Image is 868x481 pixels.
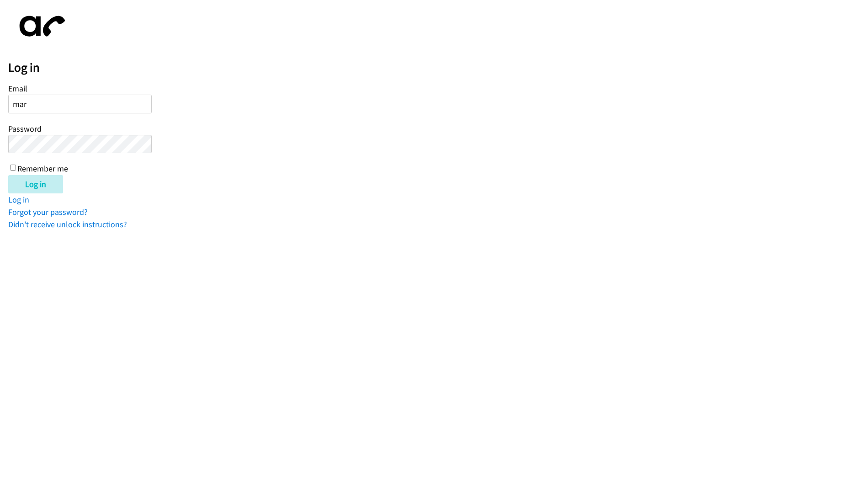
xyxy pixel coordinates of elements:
[17,164,68,174] label: Remember me
[8,123,42,134] label: Password
[8,175,63,193] input: Log in
[8,8,72,44] img: aphone-8a226864a2ddd6a5e75d1ebefc011f4aa8f32683c2d82f3fb0802fe031f96514.svg
[8,83,27,94] label: Email
[8,219,127,230] a: Didn't receive unlock instructions?
[8,194,29,205] a: Log in
[8,60,868,75] h2: Log in
[8,207,88,217] a: Forgot your password?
